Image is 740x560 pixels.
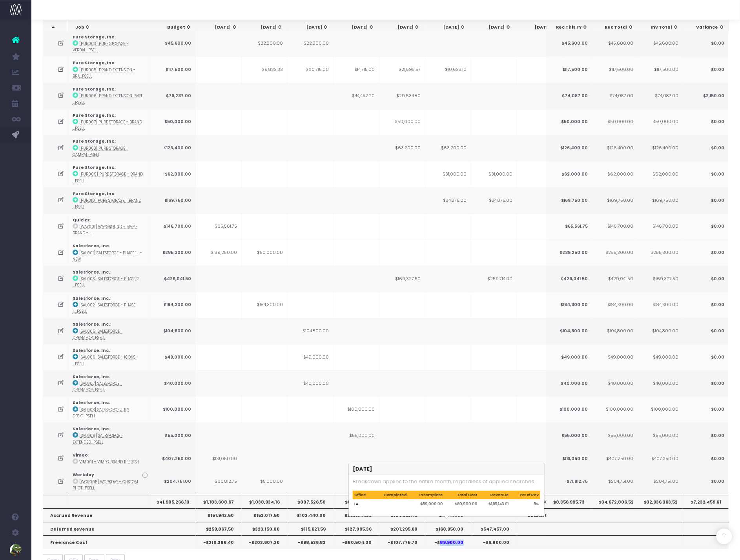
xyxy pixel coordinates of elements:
td: $0.00 [683,292,729,318]
th: $8,356,995.73 [546,495,592,508]
div: Rec Total [600,24,634,31]
abbr: [SAL003] Salesforce - Phase 2 Design - Brand - Upsell [73,276,139,288]
td: $1,181,143.01 [479,500,510,509]
td: $104,800.00 [546,318,592,344]
th: Jul 25: activate to sort column ascending [333,20,378,35]
td: $169,750.00 [592,187,638,214]
td: $204,751.00 [592,468,638,495]
th: May 25: activate to sort column ascending [242,20,287,35]
td: $100,000.00 [150,396,196,422]
td: $0.00 [683,370,729,397]
td: $45,600.00 [150,31,196,57]
th: Variance: activate to sort column ascending [683,20,729,35]
abbr: [PUR008] Pure Storage - Campaign Lookbook - Campaign - Upsell [73,146,128,157]
td: $63,200.00 [379,135,425,161]
th: $1,183,608.67 [196,495,242,508]
p: Breakdown applies to the entire month, regardless of applied searches. [353,477,541,486]
td: $126,400.00 [150,135,196,161]
th: Nov 25: activate to sort column ascending [516,20,561,35]
td: : [69,161,150,187]
td: $55,000.00 [334,422,379,449]
abbr: [PUR009] Pure Storage - Brand Extension 4 - Brand - Upsell [73,172,143,183]
th: $547,457.00 [471,522,517,535]
td: $100,000.00 [592,396,638,422]
td: $65,561.75 [196,214,242,240]
td: 8% [510,500,540,509]
td: $131,050.00 [196,449,242,468]
td: : [69,266,150,292]
td: : [69,109,150,135]
td: $49,000.00 [637,344,683,370]
strong: Pure Storage, Inc. [73,86,115,92]
strong: Pure Storage, Inc. [73,165,115,170]
th: Aug 25: activate to sort column ascending [379,20,424,35]
th: -$210,386.40 [196,535,242,549]
td: : [69,187,150,214]
th: $32,936,363.52 [637,495,683,508]
td: $31,000.00 [471,161,517,187]
th: -$89,900.00 [425,535,471,549]
div: Job [75,24,147,31]
img: images/default_profile_image.png [10,544,22,556]
td: $407,250.00 [150,449,196,468]
td: $184,300.00 [637,292,683,318]
abbr: [PUR010] Pure Storage - Brand Extension 5 - Brand - Upsell [73,198,141,209]
td: $50,000.00 [150,109,196,135]
td: $407,250.00 [592,449,638,468]
td: $50,000.00 [592,109,638,135]
th: $168,950.00 [425,522,471,535]
td: $0.00 [683,422,729,449]
td: $184,300.00 [150,292,196,318]
td: $126,400.00 [592,135,638,161]
strong: Quizizz [73,217,90,223]
abbr: [WOR005] Workday - Custom Photoshoot - Upsell [73,479,138,491]
td: $62,000.00 [637,161,683,187]
div: [DATE] [340,24,374,31]
td: $2,150.00 [683,83,729,109]
td: $100,000.00 [546,396,592,422]
th: Freelance Cost [43,535,196,549]
strong: Salesforce, Inc. [73,269,110,275]
td: $60,715.00 [288,56,334,83]
strong: Salesforce, Inc. [73,243,110,249]
td: $0.00 [683,56,729,83]
td: $0.00 [683,318,729,344]
div: [DATE] [386,24,420,31]
td: $184,300.00 [242,292,288,318]
td: $146,700.00 [637,214,683,240]
th: $127,095.36 [334,522,379,535]
th: Inv Total: activate to sort column ascending [638,20,683,35]
th: -$203,607.20 [242,535,288,549]
th: Jun 25: activate to sort column ascending [287,20,333,35]
th: $7,232,459.61 [683,495,729,508]
th: $102,440.00 [288,508,334,522]
td: $40,000.00 [637,370,683,397]
td: $40,000.00 [150,370,196,397]
td: $89,900.00 [408,500,445,509]
th: Accrued Revenue [43,508,196,522]
strong: Salesforce, Inc. [73,348,110,353]
td: : [69,468,150,495]
td: $169,750.00 [150,187,196,214]
td: $50,000.00 [242,239,288,266]
td: $285,300.00 [592,239,638,266]
td: $50,000.00 [379,109,425,135]
td: $49,000.00 [592,344,638,370]
td: $45,600.00 [637,31,683,57]
td: $31,000.00 [425,161,471,187]
div: Rec This FY [554,24,588,31]
td: $0.00 [683,214,729,240]
td: $239,250.00 [546,239,592,266]
th: -$6,800.00 [471,535,517,549]
div: Variance [690,24,725,31]
td: $55,000.00 [592,422,638,449]
td: : [69,344,150,370]
td: : [69,31,150,57]
td: $62,000.00 [592,161,638,187]
td: $204,751.00 [637,468,683,495]
th: Pct of Rev [510,491,540,500]
td: $117,500.00 [150,56,196,83]
td: $55,000.00 [546,422,592,449]
td: : [69,239,150,266]
td: $44,452.20 [334,83,379,109]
